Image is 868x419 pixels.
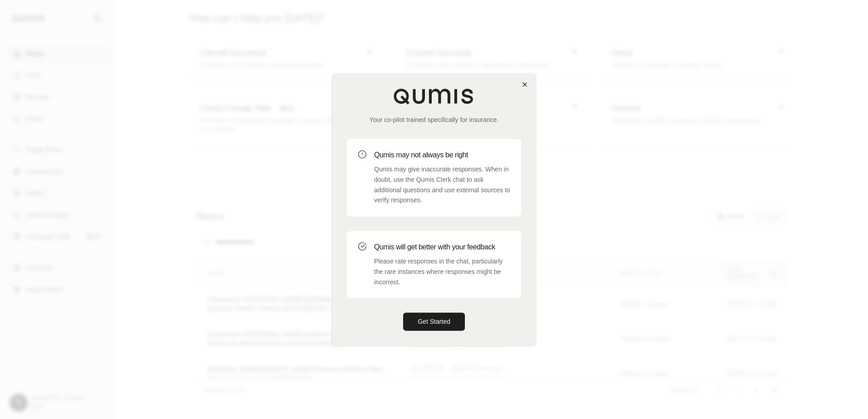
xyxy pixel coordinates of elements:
[393,88,475,104] img: Qumis Logo
[374,164,510,205] p: Qumis may give inaccurate responses. When in doubt, use the Qumis Clerk chat to ask additional qu...
[347,115,521,124] p: Your co-pilot trained specifically for insurance.
[374,150,510,161] h3: Qumis may not always be right
[403,313,465,331] button: Get Started
[374,256,510,287] p: Please rate responses in the chat, particularly the rare instances where responses might be incor...
[374,242,510,253] h3: Qumis will get better with your feedback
